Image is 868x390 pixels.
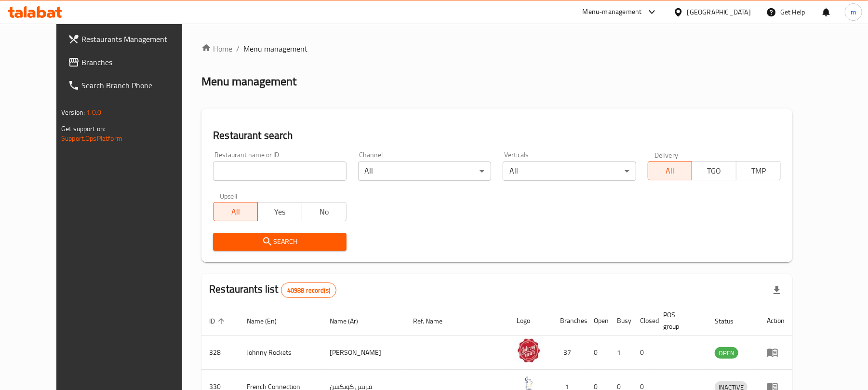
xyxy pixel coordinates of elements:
[239,336,322,370] td: Johnny Rockets
[503,161,636,181] div: All
[257,202,302,221] button: Yes
[220,192,238,199] label: Upsell
[330,315,371,327] span: Name (Ar)
[61,106,85,119] span: Version:
[663,309,695,332] span: POS group
[648,161,693,180] button: All
[632,306,655,336] th: Closed
[61,122,106,135] span: Get support on:
[302,202,347,221] button: No
[586,306,609,336] th: Open
[692,161,736,180] button: TGO
[213,233,346,251] button: Search
[736,161,781,180] button: TMP
[281,286,336,295] span: 40988 record(s)
[81,56,194,68] span: Branches
[552,336,586,370] td: 37
[715,315,746,327] span: Status
[201,43,232,54] a: Home
[81,80,194,91] span: Search Branch Phone
[201,43,792,54] nav: breadcrumb
[609,306,632,336] th: Busy
[715,347,738,359] div: OPEN
[81,33,194,45] span: Restaurants Management
[201,74,296,89] h2: Menu management
[213,202,258,221] button: All
[60,74,201,97] a: Search Branch Phone
[213,128,781,143] h2: Restaurant search
[262,205,298,219] span: Yes
[209,315,227,327] span: ID
[765,279,788,302] div: Export file
[213,161,346,181] input: Search for restaurant name or ID..
[759,306,792,336] th: Action
[583,6,642,18] div: Menu-management
[306,205,343,219] span: No
[61,132,122,145] a: Support.OpsPlatform
[414,315,455,327] span: Ref. Name
[586,336,609,370] td: 0
[281,282,336,298] div: Total records count
[851,7,856,17] span: m
[509,306,552,336] th: Logo
[60,51,201,74] a: Branches
[60,27,201,51] a: Restaurants Management
[715,348,738,359] span: OPEN
[243,43,307,54] span: Menu management
[767,347,785,358] div: Menu
[654,151,679,158] label: Delivery
[247,315,289,327] span: Name (En)
[217,205,254,219] span: All
[209,282,336,298] h2: Restaurants list
[86,106,101,119] span: 1.0.0
[517,338,541,363] img: Johnny Rockets
[236,43,240,54] li: /
[696,164,733,178] span: TGO
[632,336,655,370] td: 0
[552,306,586,336] th: Branches
[687,7,751,17] div: [GEOGRAPHIC_DATA]
[740,164,777,178] span: TMP
[609,336,632,370] td: 1
[358,161,491,181] div: All
[652,164,689,178] span: All
[322,336,406,370] td: [PERSON_NAME]
[221,236,338,248] span: Search
[201,336,239,370] td: 328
